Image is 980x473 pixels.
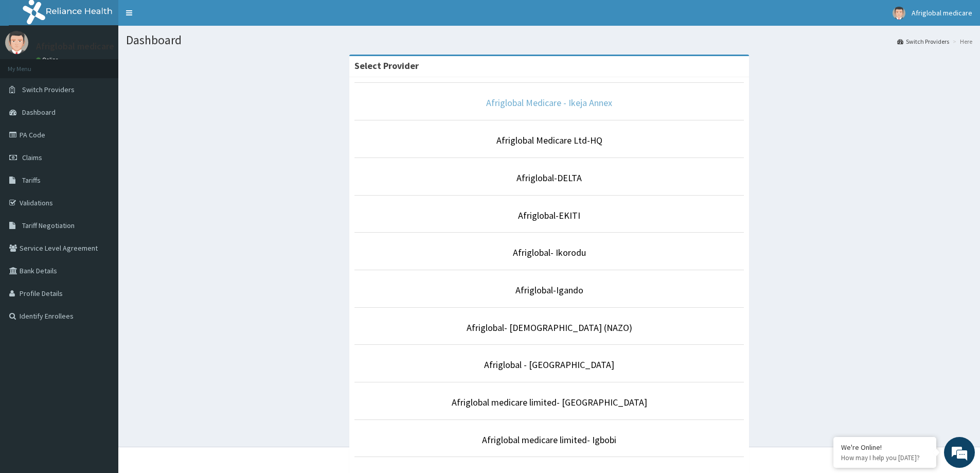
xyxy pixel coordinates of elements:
a: Afriglobal-EKITI [518,209,580,221]
img: User Image [5,31,28,54]
a: Afriglobal Medicare - Ikeja Annex [486,97,612,109]
a: Afriglobal-DELTA [516,172,582,184]
a: Afriglobal medicare limited- Igbobi [482,434,616,446]
span: Switch Providers [22,85,75,94]
a: Online [36,56,61,63]
span: Tariffs [22,176,41,185]
a: Afriglobal- Ikorodu [513,247,586,258]
span: Dashboard [22,108,56,117]
p: How may I help you today? [841,453,929,462]
a: Afriglobal Medicare Ltd-HQ [496,134,602,146]
a: Switch Providers [897,37,949,46]
strong: Select Provider [354,60,419,72]
p: Afriglobal medicare [36,42,114,51]
div: We're Online! [841,443,929,452]
a: Afriglobal- [DEMOGRAPHIC_DATA] (NAZO) [467,322,632,334]
a: Afriglobal-Igando [515,284,583,296]
span: Claims [22,153,42,162]
h1: Dashboard [126,33,972,47]
a: Afriglobal - [GEOGRAPHIC_DATA] [484,359,614,371]
span: Afriglobal medicare [912,8,972,17]
a: Afriglobal medicare limited- [GEOGRAPHIC_DATA] [452,396,647,408]
span: Tariff Negotiation [22,221,75,230]
li: Here [950,37,972,46]
img: User Image [893,7,905,20]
